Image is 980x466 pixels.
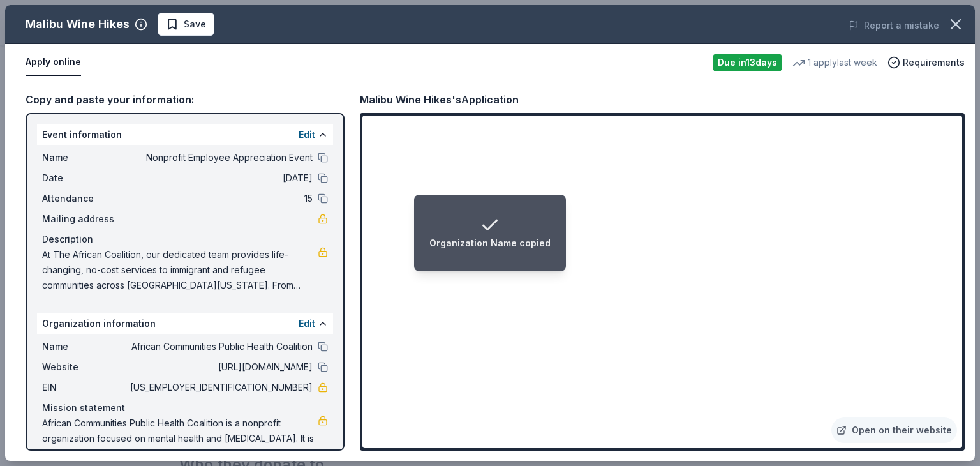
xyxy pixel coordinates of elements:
[184,17,206,32] span: Save
[42,150,128,165] span: Name
[37,124,333,145] div: Event information
[360,91,519,108] div: Malibu Wine Hikes's Application
[831,417,957,443] a: Open on their website
[42,359,128,375] span: Website
[887,55,965,70] button: Requirements
[713,54,782,71] div: Due in 13 days
[26,91,345,108] div: Copy and paste your information:
[128,380,313,395] span: [US_EMPLOYER_IDENTIFICATION_NUMBER]
[128,150,313,165] span: Nonprofit Employee Appreciation Event
[37,313,333,334] div: Organization information
[42,400,328,416] div: Mission statement
[158,13,214,36] button: Save
[42,339,128,354] span: Name
[128,339,313,354] span: African Communities Public Health Coalition
[42,232,328,247] div: Description
[849,18,939,33] button: Report a mistake
[42,211,128,227] span: Mailing address
[42,416,318,462] span: African Communities Public Health Coalition is a nonprofit organization focused on mental health ...
[42,191,128,206] span: Attendance
[128,359,313,375] span: [URL][DOMAIN_NAME]
[792,55,877,70] div: 1 apply last week
[26,49,81,76] button: Apply online
[128,191,313,206] span: 15
[429,236,551,251] div: Organization Name copied
[26,14,130,34] div: Malibu Wine Hikes
[42,247,318,293] span: At The African Coalition, our dedicated team provides life-changing, no-cost services to immigran...
[299,316,315,331] button: Edit
[903,55,965,70] span: Requirements
[42,380,128,395] span: EIN
[128,170,313,186] span: [DATE]
[299,127,315,142] button: Edit
[42,170,128,186] span: Date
